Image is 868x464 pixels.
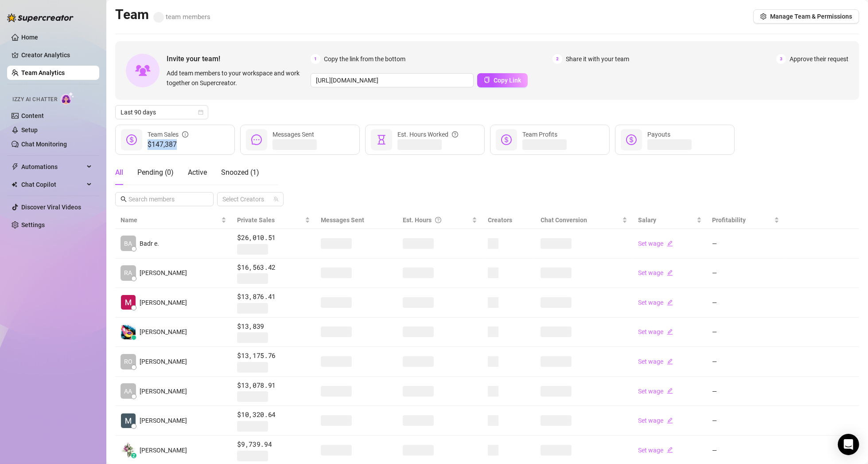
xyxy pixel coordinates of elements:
[21,177,84,192] span: Chat Copilot
[115,6,210,23] h2: Team
[452,130,458,139] span: question-circle
[125,386,132,396] span: AA
[237,380,310,391] span: $13,078.91
[121,106,203,119] span: Last 90 days
[21,160,84,174] span: Automations
[311,54,320,64] span: 1
[435,215,441,225] span: question-circle
[626,134,637,145] span: dollar-circle
[667,329,673,335] span: edit
[566,54,629,64] span: Share it with your team
[403,215,470,225] div: Est. Hours
[638,216,656,224] span: Salary
[638,417,673,424] a: Set wageedit
[638,388,673,395] a: Set wageedit
[124,357,132,366] span: RO
[148,130,188,139] div: Team Sales
[12,163,19,170] span: thunderbolt
[707,288,785,318] td: —
[21,221,45,228] a: Settings
[115,167,123,178] div: All
[770,13,852,20] span: Manage Team & Permissions
[397,130,458,139] div: Est. Hours Worked
[541,216,587,224] span: Chat Conversion
[790,54,849,64] span: Approve their request
[667,240,673,247] span: edit
[121,295,136,310] img: Michael Roussin
[148,139,188,150] span: $147,387
[126,134,137,145] span: dollar-circle
[707,406,785,436] td: —
[21,112,44,119] a: Content
[140,298,187,307] span: [PERSON_NAME]
[237,232,310,243] span: $26,010.51
[21,141,67,148] a: Chat Monitoring
[140,445,187,455] span: [PERSON_NAME]
[712,216,746,224] span: Profitability
[760,13,767,20] span: setting
[121,215,219,225] span: Name
[21,34,38,41] a: Home
[484,77,490,83] span: copy
[251,134,262,145] span: message
[638,299,673,306] a: Set wageedit
[125,268,132,278] span: RA
[167,68,307,88] span: Add team members to your workspace and work together on Supercreator.
[483,212,535,229] th: Creators
[21,48,92,62] a: Creator Analytics
[237,321,310,332] span: $13,839
[61,92,74,105] img: AI Chatter
[237,439,310,450] span: $9,739.94
[707,259,785,288] td: —
[638,328,673,335] a: Set wageedit
[667,447,673,453] span: edit
[838,434,859,455] div: Open Intercom Messenger
[237,291,310,302] span: $13,876.41
[140,327,187,337] span: [PERSON_NAME]
[140,239,159,248] span: Badr e.
[221,168,259,177] span: Snoozed ( 1 )
[707,347,785,377] td: —
[667,270,673,276] span: edit
[121,325,136,339] img: Edelyn Ribay
[638,358,673,365] a: Set wageedit
[638,269,673,276] a: Set wageedit
[753,9,859,24] button: Manage Team & Permissions
[776,54,786,64] span: 3
[707,318,785,347] td: —
[321,216,364,224] span: Messages Sent
[140,268,187,278] span: [PERSON_NAME]
[21,69,65,76] a: Team Analytics
[182,130,188,139] span: info-circle
[21,126,38,134] a: Setup
[128,194,201,204] input: Search members
[121,413,136,428] img: Michael Wray
[237,262,310,273] span: $16,563.42
[667,299,673,306] span: edit
[553,54,562,64] span: 2
[522,131,557,138] span: Team Profits
[140,357,187,366] span: [PERSON_NAME]
[477,73,528,87] button: Copy Link
[707,229,785,259] td: —
[501,134,512,145] span: dollar-circle
[237,350,310,361] span: $13,175.76
[707,377,785,406] td: —
[494,77,521,84] span: Copy Link
[324,54,405,64] span: Copy the link from the bottom
[273,197,279,202] span: team
[667,358,673,365] span: edit
[137,167,174,178] div: Pending ( 0 )
[272,131,314,138] span: Messages Sent
[188,168,207,177] span: Active
[237,409,310,420] span: $10,320.64
[153,13,210,21] span: team members
[237,216,275,224] span: Private Sales
[12,181,17,188] img: Chat Copilot
[638,447,673,454] a: Set wageedit
[121,443,136,457] img: Tia Rocky
[21,204,81,211] a: Discover Viral Videos
[7,13,74,22] img: logo-BBDzfeDw.svg
[376,134,387,145] span: hourglass
[115,212,232,229] th: Name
